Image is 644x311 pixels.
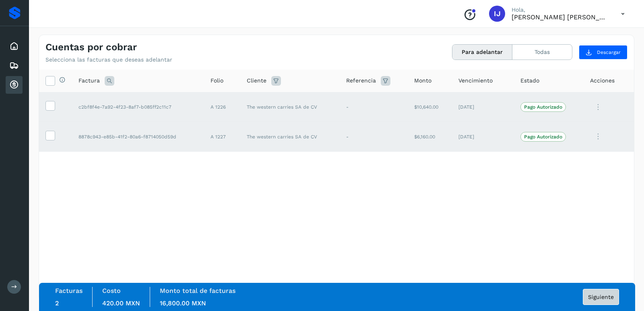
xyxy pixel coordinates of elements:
[55,299,59,307] span: 2
[579,45,627,60] button: Descargar
[590,76,615,85] span: Acciones
[102,287,121,295] label: Costo
[45,56,172,63] p: Selecciona las facturas que deseas adelantar
[408,92,452,122] td: $10,640.00
[204,92,241,122] td: A 1226
[55,287,83,295] label: Facturas
[524,134,562,140] p: Pago Autorizado
[160,299,206,307] span: 16,800.00 MXN
[160,287,235,295] label: Monto total de facturas
[6,37,23,55] div: Inicio
[588,294,614,300] span: Siguiente
[204,122,241,152] td: A 1227
[408,122,452,152] td: $6,160.00
[6,57,23,74] div: Embarques
[458,76,493,85] span: Vencimiento
[524,104,562,110] p: Pago Autorizado
[512,6,608,13] p: Hola,
[240,92,340,122] td: The western carries SA de CV
[72,92,204,122] td: c2bf8f4e-7a92-4f23-8af7-b085ff2c11c7
[247,76,266,85] span: Cliente
[340,92,408,122] td: -
[45,41,137,53] h4: Cuentas por cobrar
[597,49,621,56] span: Descargar
[6,76,23,94] div: Cuentas por cobrar
[102,299,140,307] span: 420.00 MXN
[211,76,223,85] span: Folio
[520,76,539,85] span: Estado
[346,76,376,85] span: Referencia
[512,45,572,60] button: Todas
[414,76,431,85] span: Monto
[78,76,100,85] span: Factura
[240,122,340,152] td: The western carries SA de CV
[583,289,619,305] button: Siguiente
[452,45,512,60] button: Para adelantar
[72,122,204,152] td: 8878c943-e85b-41f2-80a6-f8714050d59d
[452,92,514,122] td: [DATE]
[340,122,408,152] td: -
[512,13,608,21] p: IVAN JOSUE CASARES HERNANDEZ
[452,122,514,152] td: [DATE]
